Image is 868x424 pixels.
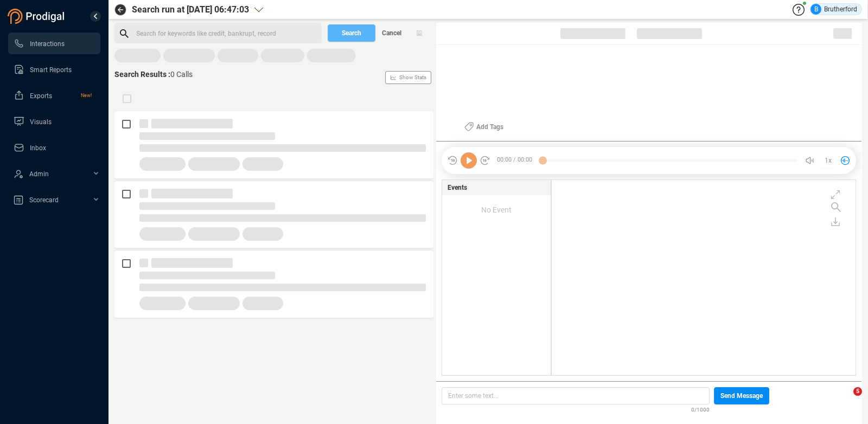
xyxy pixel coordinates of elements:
img: prodigal-logo [8,9,67,24]
span: Exports [30,92,52,100]
span: Interactions [30,40,65,48]
span: Add Tags [476,118,503,136]
span: B [814,4,818,15]
span: Send Message [720,387,763,404]
div: grid [557,183,856,374]
li: Interactions [8,33,100,54]
a: Visuals [14,111,92,132]
span: Events [448,183,467,192]
span: Search run at [DATE] 06:47:03 [132,3,249,16]
button: 1x [820,153,835,168]
span: Cancel [382,24,401,42]
button: Send Message [714,387,769,404]
div: No Event [442,195,551,224]
div: Brutherford [810,4,857,15]
span: Inbox [30,144,46,152]
span: Visuals [30,118,52,126]
span: 0/1000 [691,404,710,414]
li: Visuals [8,111,100,132]
a: Interactions [14,33,92,54]
iframe: Intercom live chat [831,387,857,413]
a: ExportsNew! [14,85,92,106]
span: 5 [853,387,862,396]
span: Search Results : [114,70,170,79]
span: 00:00 / 00:00 [490,152,542,169]
a: Smart Reports [14,59,92,80]
span: 0 Calls [170,70,193,79]
button: Cancel [375,24,408,42]
span: Scorecard [29,196,59,204]
button: Show Stats [385,71,431,84]
span: New! [81,85,92,106]
a: Inbox [14,137,92,158]
span: Show Stats [399,12,426,143]
button: Add Tags [458,118,510,136]
li: Exports [8,85,100,106]
li: Inbox [8,137,100,158]
span: 1x [825,152,832,169]
span: Admin [29,170,49,178]
span: Smart Reports [30,66,72,74]
li: Smart Reports [8,59,100,80]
